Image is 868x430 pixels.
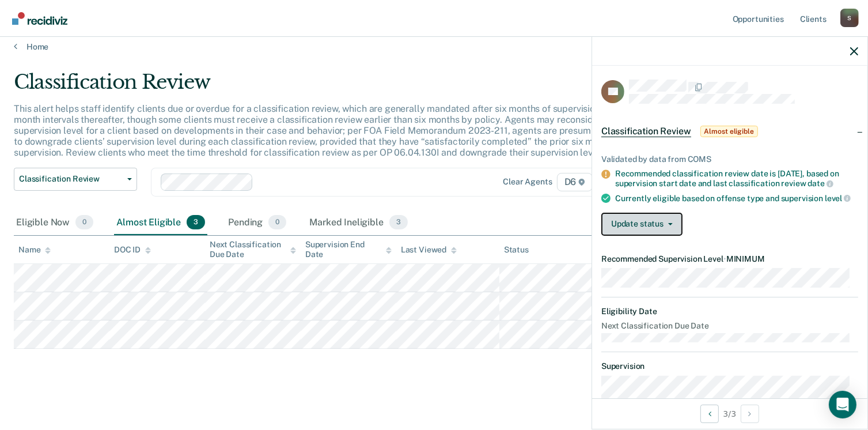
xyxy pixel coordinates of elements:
[601,254,858,264] dt: Recommended Supervision Level MINIMUM
[601,126,691,137] span: Classification Review
[504,245,529,255] div: Status
[14,42,854,52] a: Home
[19,174,123,184] span: Classification Review
[840,9,859,27] div: S
[12,12,67,25] img: Recidiviz
[389,215,408,230] span: 3
[14,70,665,103] div: Classification Review
[700,126,758,137] span: Almost eligible
[226,210,289,236] div: Pending
[700,405,719,423] button: Previous Opportunity
[615,193,858,203] div: Currently eligible based on offense type and supervision
[601,213,683,236] button: Update status
[840,9,859,27] button: Profile dropdown button
[741,405,759,423] button: Next Opportunity
[557,173,593,191] span: D6
[305,240,392,259] div: Supervision End Date
[75,215,93,230] span: 0
[723,254,726,263] span: •
[592,113,867,150] div: Classification ReviewAlmost eligible
[829,391,856,418] div: Open Intercom Messenger
[114,210,207,236] div: Almost Eligible
[601,154,858,164] div: Validated by data from COMS
[187,215,205,230] span: 3
[615,169,858,188] div: Recommended classification review date is [DATE], based on supervision start date and last classi...
[114,245,151,255] div: DOC ID
[601,307,858,316] dt: Eligibility Date
[268,215,286,230] span: 0
[14,103,657,159] p: This alert helps staff identify clients due or overdue for a classification review, which are gen...
[503,177,552,187] div: Clear agents
[210,240,296,259] div: Next Classification Due Date
[401,245,457,255] div: Last Viewed
[825,194,851,203] span: level
[592,398,867,429] div: 3 / 3
[14,210,96,236] div: Eligible Now
[307,210,410,236] div: Marked Ineligible
[601,361,858,371] dt: Supervision
[18,245,51,255] div: Name
[601,321,858,331] dt: Next Classification Due Date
